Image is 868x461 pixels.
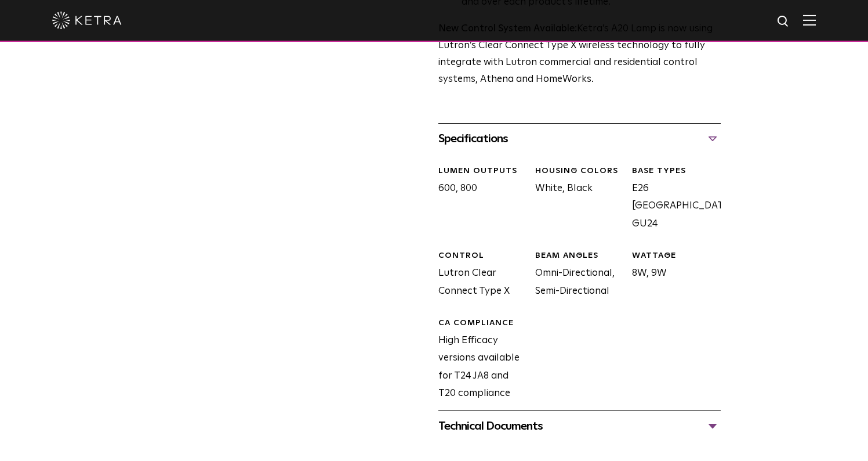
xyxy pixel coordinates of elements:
div: Lutron Clear Connect Type X [430,250,526,300]
div: LUMEN OUTPUTS [438,165,526,177]
img: Hamburger%20Nav.svg [803,15,816,26]
div: 600, 800 [430,165,526,233]
div: WATTAGE [632,250,720,262]
div: BASE TYPES [632,165,720,177]
img: search icon [776,15,791,29]
div: E26 [GEOGRAPHIC_DATA], GU24 [623,165,720,233]
div: High Efficacy versions available for T24 JA8 and T20 compliance [430,318,526,403]
div: Omni-Directional, Semi-Directional [526,250,623,300]
div: Technical Documents [438,417,721,435]
div: White, Black [526,165,623,233]
div: 8W, 9W [623,250,720,300]
div: CONTROL [438,250,526,262]
div: HOUSING COLORS [535,165,623,177]
div: CA Compliance [438,318,526,329]
div: Specifications [438,129,721,148]
img: ketra-logo-2019-white [52,12,122,29]
div: BEAM ANGLES [535,250,623,262]
p: Ketra’s A20 Lamp is now using Lutron’s Clear Connect Type X wireless technology to fully integrat... [438,21,721,88]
